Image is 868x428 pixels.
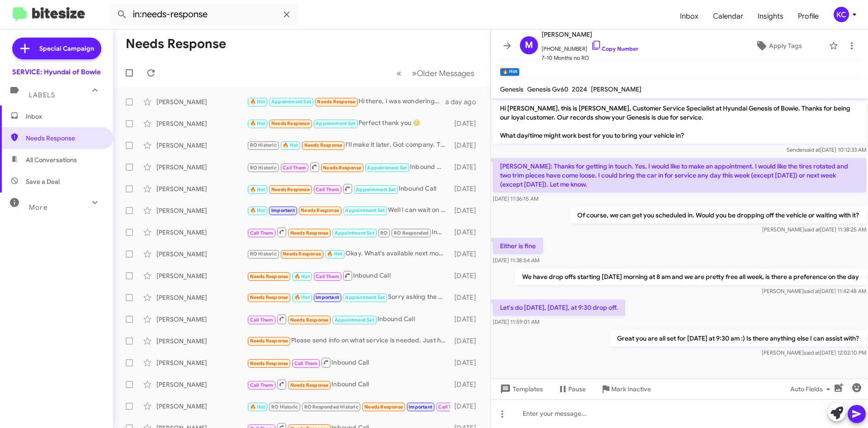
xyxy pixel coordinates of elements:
span: Important [271,207,295,213]
span: 🔥 Hot [250,99,265,105]
span: Call Them [283,165,306,171]
div: [DATE] [450,337,483,346]
div: Well I can wait on the tires and get them elsewhere. I'll drop it off - are there loaners? [247,205,450,216]
a: Calendar [706,3,750,29]
span: Important [316,294,339,300]
div: Okay. What's available next month? [247,249,450,259]
span: [PHONE_NUMBER] [542,40,638,53]
div: [PERSON_NAME] [156,184,247,193]
span: said at [804,288,820,294]
span: Needs Response [290,382,329,388]
span: 🔥 Hot [250,404,265,410]
span: [PERSON_NAME] [DATE] 12:02:10 PM [762,349,866,356]
div: KC [834,7,849,22]
span: RO Responded [394,230,429,236]
span: RO Historic [271,404,298,410]
span: Needs Response [317,99,355,105]
p: We have drop offs starting [DATE] morning at 8 am and we are pretty free all week, is there a pre... [515,269,866,285]
span: [PERSON_NAME] [542,29,638,40]
span: « [396,67,401,79]
div: [DATE] [450,271,483,280]
div: SERVICE: Hyundai of Bowie [12,67,101,77]
div: [DATE] [450,184,483,193]
nav: Page navigation example [392,64,480,82]
span: Appointment Set [271,99,311,105]
span: Important [409,404,432,410]
span: Special Campaign [39,44,94,53]
span: Apply Tags [769,38,802,54]
span: Needs Response [283,251,321,257]
span: 7-10 Months no RO [542,53,638,63]
a: Profile [791,3,826,29]
button: Previous [391,64,407,82]
span: Appointment Set [367,165,407,171]
span: Call Them [294,361,318,366]
div: Inbound Call [247,226,450,238]
div: [PERSON_NAME] [156,380,247,389]
div: Inbound Call [247,313,450,325]
button: Pause [550,381,593,397]
span: RO Responded Historic [304,404,359,410]
span: said at [804,146,820,153]
div: [PERSON_NAME] [156,228,247,237]
span: Genesis Gv60 [527,85,568,93]
span: Appointment Set [345,294,385,300]
div: Inbound Call [247,379,450,390]
span: Needs Response [290,230,329,236]
div: [DATE] [450,228,483,237]
span: Insights [750,3,791,29]
div: Please send info on what service is needed. Just had an oil change and didn't discuss other needs [247,336,450,346]
p: Hi [PERSON_NAME], this is [PERSON_NAME], Customer Service Specialist at Hyundai Genesis of Bowie.... [493,100,866,144]
span: [DATE] 11:59:01 AM [493,318,539,325]
span: Templates [498,381,543,397]
span: 🔥 Hot [294,274,310,279]
span: Needs Response [290,317,329,323]
span: Appointment Set [335,317,374,323]
div: Hi there, I was wondering, if we use the shuttle service, where exactly can I go and how long all... [247,96,445,107]
button: Apply Tags [732,38,825,54]
span: said at [804,226,820,233]
div: [PERSON_NAME] [156,141,247,150]
span: Mark Inactive [611,381,651,397]
div: [PERSON_NAME] [156,402,247,411]
span: Needs Response [271,120,310,126]
input: Search [109,4,299,25]
span: 🔥 Hot [250,120,265,126]
span: RO Historic [250,251,277,257]
span: Inbox [26,112,103,121]
span: Needs Response [26,134,103,143]
span: Needs Response [250,338,288,344]
div: [DATE] [450,315,483,324]
span: Needs Response [250,361,288,366]
div: [PERSON_NAME] [156,250,247,259]
div: Inbound Call [247,400,450,412]
span: 🔥 Hot [250,207,265,213]
div: [PERSON_NAME] [156,97,247,106]
p: [PERSON_NAME]: Thanks for getting in touch. Yes, I would like to make an appointment. I would lik... [493,158,866,192]
span: Appointment Set [356,187,396,192]
p: Either is fine [493,238,543,254]
div: [DATE] [450,119,483,128]
div: [DATE] [450,250,483,259]
div: [PERSON_NAME] [156,119,247,128]
span: Needs Response [250,274,288,279]
div: Inbound Call [247,183,450,194]
span: RO [380,230,387,236]
div: [PERSON_NAME] [156,293,247,302]
span: Call Them [250,382,274,388]
span: All Conversations [26,155,77,164]
span: Call Them [316,274,339,279]
div: Perfect thank you 😊 [247,118,450,129]
h1: Needs Response [126,37,226,51]
span: Call Them [250,317,274,323]
button: Auto Fields [783,381,841,397]
span: 2024 [572,85,587,93]
div: [PERSON_NAME] [156,315,247,324]
p: Of course, we can get you scheduled in. Would you be dropping off the vehicle or waiting with it? [570,207,866,223]
div: [PERSON_NAME] [156,337,247,346]
a: Inbox [673,3,706,29]
div: Sorry asking the wrong question [247,292,450,303]
span: RO Historic [250,165,277,171]
span: Older Messages [417,68,474,78]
